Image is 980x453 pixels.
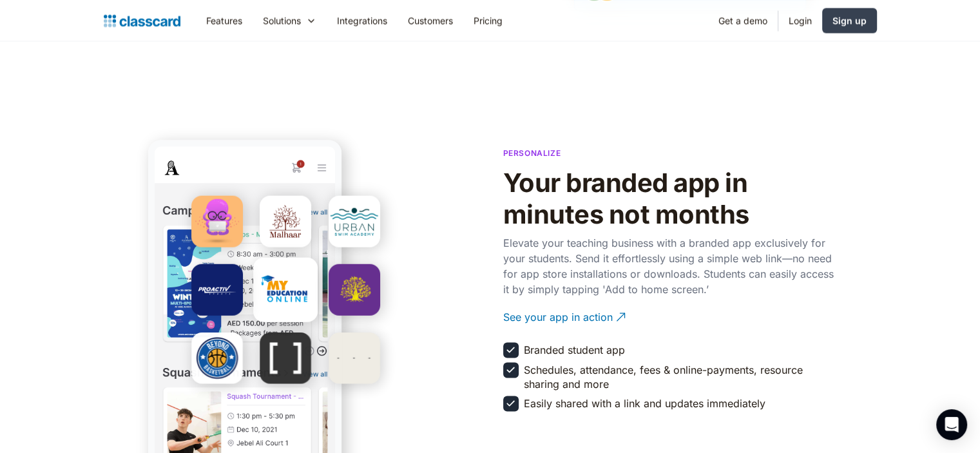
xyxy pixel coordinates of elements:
div: Solutions [263,14,301,27]
a: Features [196,6,253,35]
p: Elevate your teaching business with a branded app exclusively for your students. Send it effortle... [503,235,838,296]
a: See your app in action [503,299,838,334]
a: Integrations [327,6,398,35]
div: Schedules, attendance, fees & online-payments, resource sharing and more [524,362,836,391]
a: Sign up [822,8,877,33]
div: See your app in action [503,299,613,324]
p: Personalize [503,147,561,159]
a: Customers [398,6,463,35]
a: Get a demo [708,6,778,35]
div: Branded student app [524,342,625,356]
div: Easily shared with a link and updates immediately [524,396,765,410]
div: Solutions [253,6,327,35]
div: Open Intercom Messenger [936,409,967,440]
a: Pricing [463,6,513,35]
a: Login [778,6,822,35]
div: Sign up [832,14,867,27]
a: Logo [104,12,180,30]
h2: Your branded app in minutes not months [503,168,838,229]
